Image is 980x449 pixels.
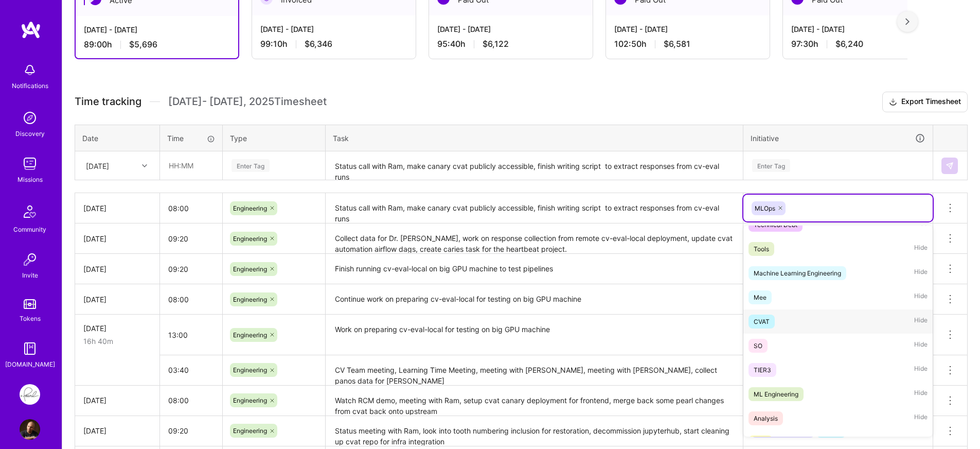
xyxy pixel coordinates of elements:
div: Enter Tag [752,158,790,174]
input: HH:MM [160,356,222,384]
div: [DATE] - [DATE] [437,24,584,34]
textarea: Collect data for Dr. [PERSON_NAME], work on response collection from remote cv-eval-local deploym... [327,224,742,253]
th: Date [75,125,160,151]
span: $6,346 [305,39,332,49]
textarea: Finish running cv-eval-local on big GPU machine to test pipelines [327,255,742,283]
div: Machine Learning Engineering [754,268,841,279]
span: [DATE] - [DATE] , 2025 Timesheet [168,95,327,108]
img: teamwork [20,153,40,174]
button: Export Timesheet [882,92,968,112]
div: TIER3 [754,365,771,375]
div: [DATE] - [DATE] [614,24,761,34]
div: Analysis [754,413,778,424]
img: discovery [20,108,40,128]
img: User Avatar [20,419,40,440]
textarea: Work on preparing cv-eval-local for testing on big GPU machine [327,316,742,354]
i: icon Download [889,97,897,108]
div: Discovery [15,128,45,139]
img: Submit [946,162,954,170]
input: HH:MM [160,417,222,444]
span: Engineering [233,265,267,273]
div: Time [167,133,215,144]
div: Invite [22,270,38,281]
th: Type [223,125,326,151]
div: [DATE] - [DATE] [84,24,230,35]
span: Time tracking [75,95,141,108]
span: Engineering [233,331,267,339]
div: Initiative [751,132,925,144]
input: HH:MM [160,286,222,313]
span: Hide [914,387,928,401]
div: Tokens [20,313,41,324]
div: 16h 40m [83,336,151,347]
div: Tools [754,244,769,254]
div: Enter Tag [231,158,270,174]
span: $6,581 [664,39,690,49]
div: [DATE] [83,294,151,305]
textarea: Watch RCM demo, meeting with Ram, setup cvat canary deployment for frontend, merge back some pear... [327,387,742,415]
span: Hide [914,363,928,377]
textarea: Status meeting with Ram, look into tooth numbering inclusion for restoration, decommission jupyte... [327,417,742,445]
span: Engineering [233,204,267,212]
img: logo [21,21,41,39]
div: [DATE] - [DATE] [260,24,407,34]
div: [DATE] [83,425,151,436]
img: guide book [20,338,40,359]
span: Engineering [233,396,267,404]
i: icon Chevron [142,163,147,168]
th: Task [326,125,743,151]
div: 89:00 h [84,39,230,50]
textarea: Continue work on preparing cv-eval-local for testing on big GPU machine [327,285,742,314]
span: Hide [914,339,928,353]
span: MLOps [755,204,775,212]
div: 95:40 h [437,39,584,49]
div: [DATE] [83,233,151,244]
input: HH:MM [160,195,222,222]
span: Engineering [233,235,267,243]
div: [DATE] [83,264,151,274]
div: CVAT [754,316,770,327]
span: Hide [914,315,928,329]
img: bell [20,60,40,80]
div: [DATE] [83,395,151,406]
div: Missions [17,174,43,185]
span: Hide [914,266,928,280]
div: 97:30 h [791,39,938,49]
div: 99:10 h [260,39,407,49]
span: Hide [914,411,928,425]
input: HH:MM [161,152,222,179]
input: HH:MM [160,225,222,252]
img: right [905,18,910,25]
input: HH:MM [160,255,222,283]
img: Pearl: ML Engineering Team [20,384,40,405]
div: ML Engineering [754,389,798,400]
span: Engineering [233,296,267,303]
div: 102:50 h [614,39,761,49]
textarea: Status call with Ram, make canary cvat publicly accessible, finish writing script to extract resp... [327,194,742,222]
textarea: CV Team meeting, Learning Time Meeting, meeting with [PERSON_NAME], meeting with [PERSON_NAME], c... [327,356,742,385]
img: Community [17,199,42,224]
div: Mee [754,292,767,303]
span: $6,122 [483,39,509,49]
div: [DATE] [83,323,151,334]
div: [DATE] [83,203,151,214]
span: $5,696 [129,39,157,50]
a: User Avatar [17,419,43,440]
img: tokens [24,299,36,309]
div: Notifications [12,80,48,91]
input: HH:MM [160,387,222,414]
input: HH:MM [160,321,222,349]
div: [DATE] [86,160,109,171]
a: Pearl: ML Engineering Team [17,384,43,405]
img: Invite [20,249,40,270]
span: Hide [914,242,928,256]
span: Hide [914,290,928,304]
span: Engineering [233,366,267,374]
div: Community [13,224,46,235]
div: SO [754,340,762,351]
span: Engineering [233,427,267,435]
div: [DOMAIN_NAME] [5,359,55,370]
div: [DATE] - [DATE] [791,24,938,34]
span: $6,240 [835,39,863,49]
